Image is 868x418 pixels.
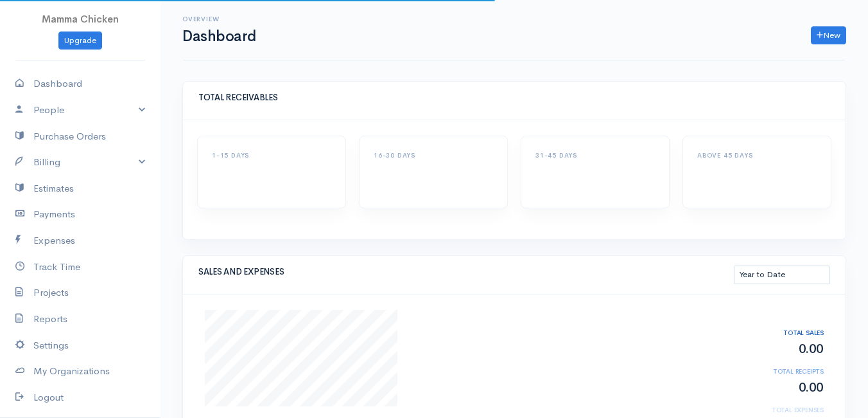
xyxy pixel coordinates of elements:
h6: TOTAL RECEIPTS [731,368,824,375]
h6: TOTAL EXPENSES [731,406,824,413]
h6: 1-15 DAYS [212,152,331,159]
h6: TOTAL SALES [731,329,824,336]
h6: ABOVE 45 DAYS [697,152,817,159]
h6: 16-30 DAYS [374,152,493,159]
h6: Overview [182,15,256,23]
h6: 31-45 DAYS [535,152,655,159]
a: New [811,26,846,45]
a: Upgrade [58,32,102,50]
h2: 0.00 [731,381,824,395]
h1: Dashboard [182,28,256,44]
span: Mamma Chicken [42,13,119,25]
h5: TOTAL RECEIVABLES [198,93,830,102]
h5: SALES AND EXPENSES [198,268,734,277]
h2: 0.00 [731,342,824,356]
